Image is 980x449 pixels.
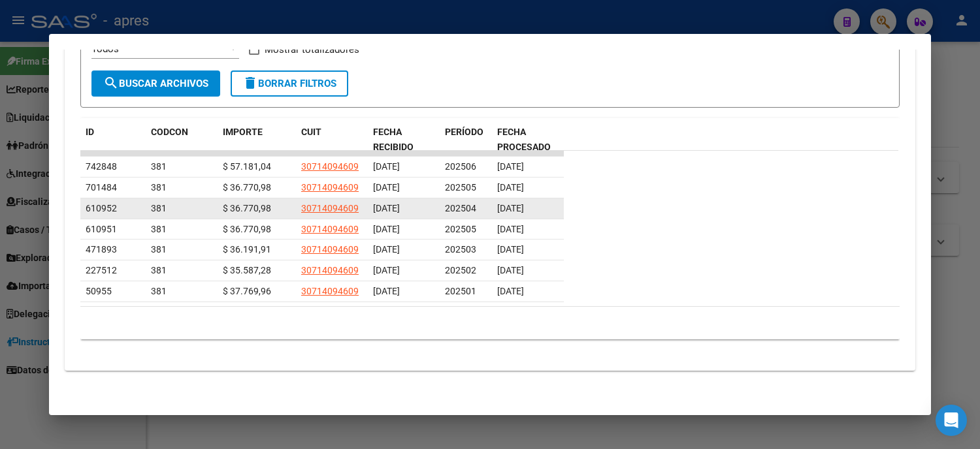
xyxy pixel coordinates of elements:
[223,244,271,255] span: $ 36.191,91
[242,78,336,89] span: Borrar Filtros
[497,244,524,255] span: [DATE]
[301,286,359,296] span: 30714094609
[151,203,167,213] span: 381
[223,127,263,137] span: IMPORTE
[492,118,564,161] datatable-header-cell: FECHA PROCESADO
[151,224,167,234] span: 381
[151,244,167,255] span: 381
[301,203,359,213] span: 30714094609
[223,224,271,234] span: $ 36.770,98
[265,42,359,57] span: Mostrar totalizadores
[242,75,258,91] mat-icon: delete
[497,224,524,234] span: [DATE]
[223,161,271,172] span: $ 57.181,04
[296,118,368,161] datatable-header-cell: CUIT
[936,405,967,436] div: Open Intercom Messenger
[86,224,117,234] span: 610951
[497,265,524,275] span: [DATE]
[301,182,359,193] span: 30714094609
[445,286,476,296] span: 202501
[218,118,296,161] datatable-header-cell: IMPORTE
[373,161,400,172] span: [DATE]
[86,244,117,255] span: 471893
[223,182,271,193] span: $ 36.770,98
[86,127,94,137] span: ID
[301,244,359,255] span: 30714094609
[223,203,271,213] span: $ 36.770,98
[151,161,167,172] span: 381
[373,203,400,213] span: [DATE]
[103,78,208,89] span: Buscar Archivos
[368,118,440,161] datatable-header-cell: FECHA RECIBIDO
[86,286,112,296] span: 50955
[91,70,220,97] button: Buscar Archivos
[301,224,359,234] span: 30714094609
[103,75,119,91] mat-icon: search
[497,161,524,172] span: [DATE]
[231,70,348,97] button: Borrar Filtros
[445,161,476,172] span: 202506
[223,286,271,296] span: $ 37.769,96
[373,182,400,193] span: [DATE]
[80,118,146,161] datatable-header-cell: ID
[445,224,476,234] span: 202505
[497,286,524,296] span: [DATE]
[445,244,476,255] span: 202503
[497,203,524,213] span: [DATE]
[445,182,476,193] span: 202505
[373,265,400,275] span: [DATE]
[373,244,400,255] span: [DATE]
[301,127,321,137] span: CUIT
[86,161,117,172] span: 742848
[151,182,167,193] span: 381
[373,286,400,296] span: [DATE]
[497,182,524,193] span: [DATE]
[497,127,551,152] span: FECHA PROCESADO
[440,118,492,161] datatable-header-cell: PERÍODO
[445,127,483,137] span: PERÍODO
[151,286,167,296] span: 381
[301,161,359,172] span: 30714094609
[301,265,359,275] span: 30714094609
[146,118,191,161] datatable-header-cell: CODCON
[373,127,414,152] span: FECHA RECIBIDO
[445,265,476,275] span: 202502
[151,127,188,137] span: CODCON
[86,182,117,193] span: 701484
[86,203,117,213] span: 610952
[151,265,167,275] span: 381
[373,224,400,234] span: [DATE]
[223,265,271,275] span: $ 35.587,28
[86,265,117,275] span: 227512
[445,203,476,213] span: 202504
